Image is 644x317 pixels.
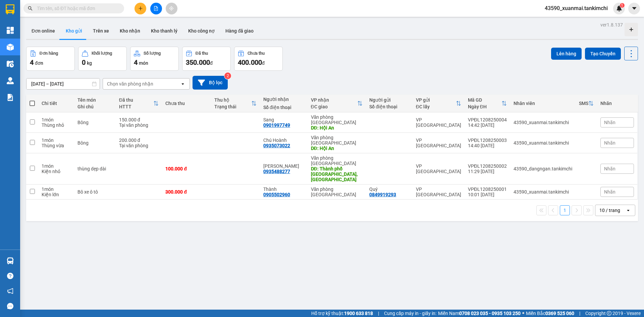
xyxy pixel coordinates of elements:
[263,143,290,148] div: 0935073022
[625,23,638,36] div: Tạo kho hàng mới
[600,21,623,29] div: ver 1.8.137
[42,122,71,128] div: Thùng nhỏ
[522,312,524,315] span: ⚪️
[631,5,637,11] span: caret-down
[26,47,75,71] button: Đơn hàng4đơn
[7,288,13,294] span: notification
[599,207,620,214] div: 10 / trang
[166,3,177,14] button: aim
[211,95,260,112] th: Toggle SortBy
[77,97,112,103] div: Tên món
[514,120,572,125] div: 43590_xuanmai.tankimchi
[311,97,358,103] div: VP nhận
[369,104,409,109] div: Số điện thoại
[42,192,71,197] div: Kiện lớn
[263,105,304,110] div: Số điện thoại
[77,104,112,109] div: Ghi chú
[51,28,86,36] text: undefined
[438,310,521,317] span: Miền Nam
[146,23,183,39] button: Kho thanh lý
[107,81,153,87] div: Chọn văn phòng nhận
[311,104,358,109] div: ĐC giao
[616,5,622,11] img: icon-new-feature
[311,114,363,125] div: Văn phòng [GEOGRAPHIC_DATA]
[468,143,507,148] div: 14:40 [DATE]
[42,187,71,192] div: 1 món
[186,58,210,66] span: 350.000
[311,125,363,130] div: DĐ: Hội An
[600,101,634,106] div: Nhãn
[514,101,572,106] div: Nhân viên
[311,187,363,197] div: Văn phòng [GEOGRAPHIC_DATA]
[87,60,92,66] span: kg
[576,95,597,112] th: Toggle SortBy
[220,23,259,39] button: Hàng đã giao
[6,4,14,14] img: logo-vxr
[77,140,112,146] div: Bông
[154,6,158,11] span: file-add
[234,47,283,71] button: Chưa thu400.000đ
[180,81,185,87] svg: open
[263,187,304,192] div: Thành
[263,122,290,128] div: 0901997749
[26,78,100,89] input: Select a date range.
[308,95,366,112] th: Toggle SortBy
[369,187,409,192] div: Quý
[40,51,58,56] div: Đơn hàng
[468,117,507,122] div: VPĐL1208250004
[7,44,14,51] img: warehouse-icon
[416,187,461,197] div: VP [GEOGRAPHIC_DATA]
[514,166,572,171] div: 43590_dangngan.tankimchi
[119,143,159,148] div: Tại văn phòng
[7,273,13,279] span: question-circle
[165,189,208,195] div: 300.000 đ
[248,51,265,56] div: Chưa thu
[311,166,363,182] div: DĐ: Thành phố Quy Nhơn, Tỉnh Bình Định
[78,47,127,71] button: Khối lượng0kg
[7,303,13,309] span: message
[77,189,112,195] div: Bô xe ô tô
[468,122,507,128] div: 14:42 [DATE]
[88,23,114,39] button: Trên xe
[28,6,33,11] span: search
[138,6,143,11] span: plus
[7,77,14,84] img: warehouse-icon
[263,117,304,122] div: Sang
[37,5,116,12] input: Tìm tên, số ĐT hoặc mã đơn
[514,189,572,195] div: 43590_xuanmai.tankimchi
[35,60,43,66] span: đơn
[60,23,88,39] button: Kho gửi
[165,101,208,106] div: Chưa thu
[70,39,132,53] div: Nhận: Văn phòng [GEOGRAPHIC_DATA]
[77,166,112,171] div: thùng dẹp dài
[224,72,231,79] sup: 2
[468,97,501,103] div: Mã GD
[7,27,14,34] img: dashboard-icon
[539,4,613,12] span: 43590_xuanmai.tankimchi
[514,140,572,146] div: 43590_xuanmai.tankimchi
[369,97,409,103] div: Người gửi
[144,51,161,56] div: Số lượng
[42,143,71,148] div: Thùng vừa
[42,138,71,143] div: 1 món
[579,310,580,317] span: |
[263,163,304,169] div: Nguyên Châu
[311,135,363,146] div: Văn phòng [GEOGRAPHIC_DATA]
[119,104,154,109] div: HTTT
[607,311,611,316] span: copyright
[459,311,521,316] strong: 0708 023 035 - 0935 103 250
[585,48,621,60] button: Tạo Chuyến
[165,166,208,171] div: 100.000 đ
[238,58,262,66] span: 400.000
[416,97,456,103] div: VP gửi
[130,47,179,71] button: Số lượng4món
[119,122,159,128] div: Tại văn phòng
[169,6,174,11] span: aim
[468,163,507,169] div: VPĐL1208250002
[468,187,507,192] div: VPĐL1208250001
[344,311,373,316] strong: 1900 633 818
[119,117,159,122] div: 150.000 đ
[139,60,148,66] span: món
[465,95,510,112] th: Toggle SortBy
[311,310,373,317] span: Hỗ trợ kỹ thuật:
